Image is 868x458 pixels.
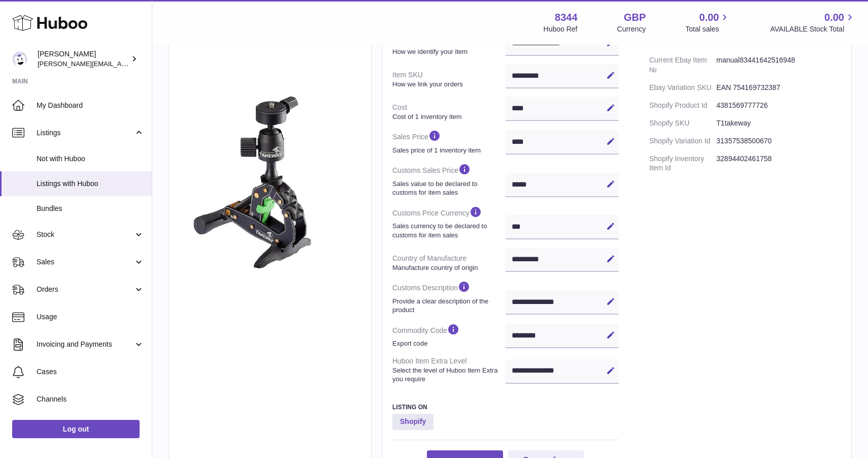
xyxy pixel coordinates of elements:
[12,51,27,67] img: michaela@sendmin.co.uk
[392,222,503,239] strong: Sales currency to be declared to customs for item sales
[617,24,646,34] div: Currency
[37,101,144,110] span: My Dashboard
[649,97,716,114] dt: Shopify Product Id
[544,24,578,34] div: Huboo Ref
[37,154,144,164] span: Not with Huboo
[392,319,506,352] dt: Commodity Code
[392,47,503,56] strong: How we identify your item
[179,94,361,276] img: 1642516948.png
[392,66,506,93] dt: Item SKU
[392,80,503,89] strong: How we link your orders
[12,420,140,438] a: Log out
[685,24,730,34] span: Total sales
[37,394,144,404] span: Channels
[716,97,841,114] dd: 4381569777726
[716,150,841,177] dd: 32894402461758
[392,403,619,411] h3: Listing On
[392,297,503,315] strong: Provide a clear description of the product
[392,159,506,201] dt: Customs Sales Price
[824,11,844,24] span: 0.00
[37,257,133,267] span: Sales
[392,339,503,348] strong: Export code
[716,132,841,150] dd: 31357538500670
[37,285,133,294] span: Orders
[649,79,716,97] dt: Ebay Variation SKU
[649,114,716,132] dt: Shopify SKU
[770,11,856,34] a: 0.00 AVAILABLE Stock Total
[392,201,506,243] dt: Customs Price Currency
[38,49,129,69] div: [PERSON_NAME]
[392,250,506,276] dt: Country of Manufacture
[392,34,506,60] dt: Identifier
[37,204,144,213] span: Bundles
[392,414,433,430] strong: Shopify
[685,11,730,34] a: 0.00 Total sales
[716,114,841,132] dd: T1takeway
[37,340,133,349] span: Invoicing and Payments
[392,179,503,197] strong: Sales value to be declared to customs for item sales
[392,366,503,384] strong: Select the level of Huboo Item Extra you require
[37,179,144,189] span: Listings with Huboo
[699,11,719,24] span: 0.00
[392,352,506,388] dt: Huboo Item Extra Level
[392,99,506,125] dt: Cost
[38,59,204,68] span: [PERSON_NAME][EMAIL_ADDRESS][DOMAIN_NAME]
[37,230,133,239] span: Stock
[555,11,578,24] strong: 8344
[37,312,144,322] span: Usage
[392,276,506,318] dt: Customs Description
[716,79,841,97] dd: EAN 754169732387
[392,146,503,155] strong: Sales price of 1 inventory item
[392,125,506,159] dt: Sales Price
[37,367,144,377] span: Cases
[716,51,841,79] dd: manual83441642516948
[649,51,716,79] dt: Current Ebay Item №
[770,24,856,34] span: AVAILABLE Stock Total
[392,112,503,121] strong: Cost of 1 inventory item
[649,150,716,177] dt: Shopify Inventory Item Id
[649,132,716,150] dt: Shopify Variation Id
[392,263,503,272] strong: Manufacture country of origin
[624,11,646,24] strong: GBP
[37,128,133,138] span: Listings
